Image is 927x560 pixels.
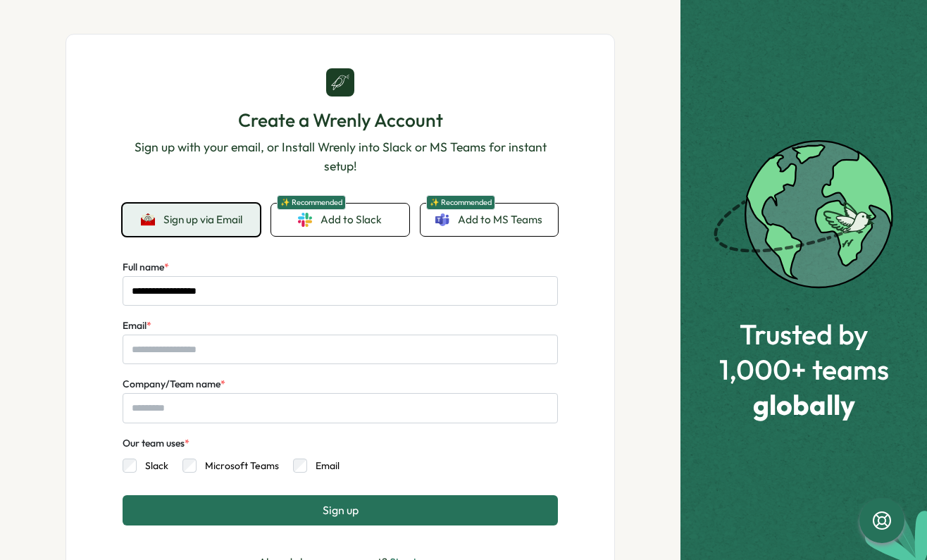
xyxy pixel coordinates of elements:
span: globally [719,389,889,420]
span: Sign up via Email [163,213,242,226]
a: ✨ RecommendedAdd to Slack [271,204,409,236]
button: Sign up via Email [123,204,260,236]
label: Microsoft Teams [197,459,279,473]
label: Company/Team name [123,377,225,392]
label: Slack [137,459,168,473]
span: Add to Slack [321,212,382,228]
span: Sign up [323,504,359,516]
div: Our team uses [123,436,189,452]
label: Email [123,318,151,334]
button: Sign up [123,495,558,525]
label: Full name [123,260,169,275]
span: Add to MS Teams [458,212,542,228]
span: Trusted by [719,318,889,349]
h1: Create a Wrenly Account [123,108,558,132]
span: 1,000+ teams [719,354,889,385]
span: ✨ Recommended [426,195,495,210]
span: ✨ Recommended [277,195,346,210]
label: Email [307,459,340,473]
p: Sign up with your email, or Install Wrenly into Slack or MS Teams for instant setup! [123,138,558,175]
a: ✨ RecommendedAdd to MS Teams [421,204,558,236]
